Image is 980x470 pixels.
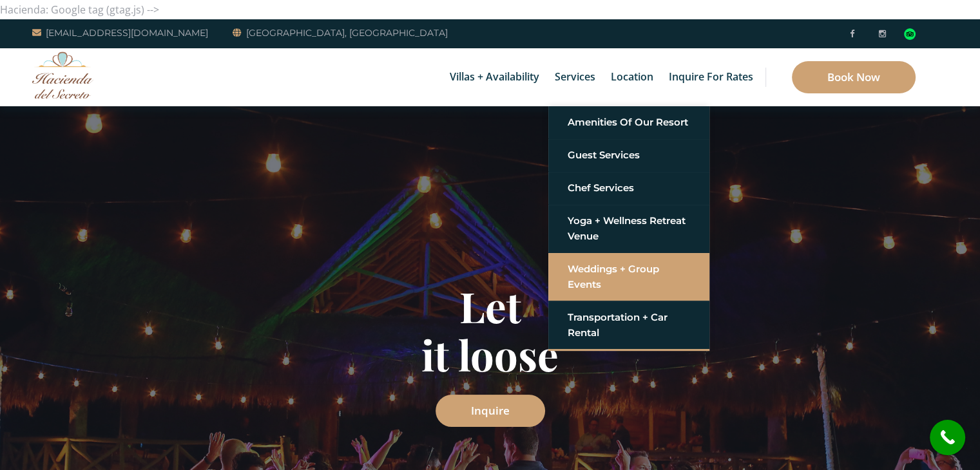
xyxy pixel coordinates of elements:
a: Amenities of Our Resort [568,111,690,134]
i: call [933,423,962,452]
a: Services [548,48,602,106]
a: Inquire for Rates [662,48,760,106]
h1: Let it loose [113,282,867,379]
a: Book Now [792,61,916,93]
a: Inquire [436,395,545,427]
img: Tripadvisor_logomark.svg [904,28,916,40]
a: Villas + Availability [443,48,546,106]
div: Read traveler reviews on Tripadvisor [904,28,916,40]
a: Transportation + Car Rental [568,306,690,344]
a: [EMAIL_ADDRESS][DOMAIN_NAME] [32,25,208,41]
a: Guest Services [568,144,690,167]
a: Weddings + Group Events [568,258,690,296]
img: Awesome Logo [32,52,93,99]
a: Chef Services [568,176,690,200]
a: [GEOGRAPHIC_DATA], [GEOGRAPHIC_DATA] [233,25,448,41]
a: Yoga + Wellness Retreat Venue [568,209,690,248]
a: call [930,420,965,455]
a: Location [604,48,660,106]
